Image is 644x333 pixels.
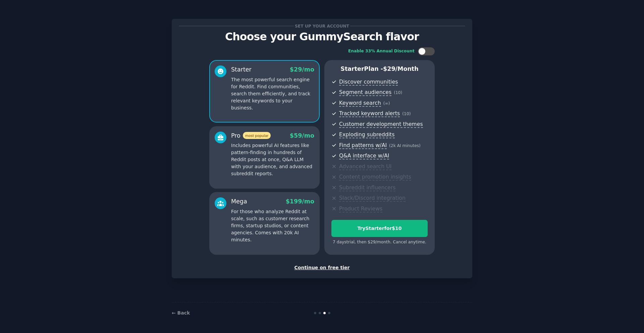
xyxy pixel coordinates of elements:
button: TryStarterfor$10 [331,220,428,237]
span: $ 29 /month [383,65,419,72]
div: Pro [231,132,271,140]
span: $ 29 /mo [290,66,314,73]
span: $ 199 /mo [286,198,314,205]
span: Keyword search [339,100,381,107]
span: Q&A interface w/AI [339,152,389,159]
span: ( 10 ) [394,90,402,95]
span: Product Reviews [339,205,382,212]
span: Set up your account [294,22,351,30]
div: 7 days trial, then $ 29 /month . Cancel anytime. [331,239,428,245]
span: most popular [243,132,271,139]
span: Segment audiences [339,89,391,96]
span: $ 59 /mo [290,132,314,139]
span: Slack/Discord integration [339,195,406,202]
div: Try Starter for $10 [332,225,427,232]
div: Starter [231,65,252,74]
span: ( 10 ) [402,111,411,116]
span: Find patterns w/AI [339,142,387,149]
span: Discover communities [339,79,398,86]
p: For those who analyze Reddit at scale, such as customer research firms, startup studios, or conte... [231,208,314,243]
span: Customer development themes [339,121,423,128]
span: Subreddit influencers [339,184,395,191]
p: Includes powerful AI features like pattern-finding in hundreds of Reddit posts at once, Q&A LLM w... [231,142,314,177]
a: ← Back [172,310,190,316]
span: Exploding subreddits [339,131,394,138]
p: The most powerful search engine for Reddit. Find communities, search them efficiently, and track ... [231,76,314,111]
div: Continue on free tier [179,264,465,271]
div: Enable 33% Annual Discount [348,48,415,54]
div: Mega [231,197,247,206]
p: Starter Plan - [331,65,428,73]
span: ( 2k AI minutes ) [389,143,421,148]
span: ( ∞ ) [383,101,390,106]
span: Advanced search UI [339,163,391,170]
p: Choose your GummySearch flavor [179,31,465,43]
span: Content promotion insights [339,174,411,181]
span: Tracked keyword alerts [339,110,400,117]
